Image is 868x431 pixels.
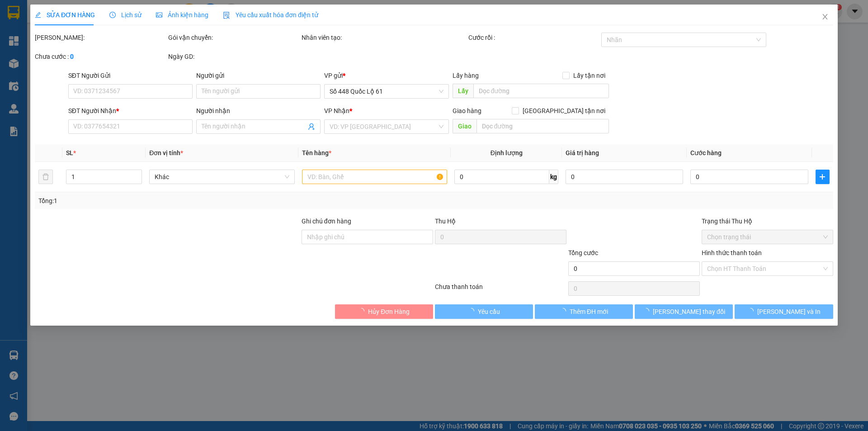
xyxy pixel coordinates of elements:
[468,33,600,43] div: Cước rồi :
[68,71,193,81] div: SĐT Người Gửi
[473,84,609,98] input: Dọc đường
[568,249,598,256] span: Tổng cước
[70,53,74,60] b: 0
[560,308,570,314] span: loading
[702,216,833,226] div: Trạng thái Thu Hộ
[643,308,653,314] span: loading
[35,52,166,62] div: Chưa cước :
[156,11,208,19] span: Ảnh kiện hàng
[35,33,166,43] div: [PERSON_NAME]:
[812,5,838,30] button: Close
[435,218,456,225] span: Thu Hộ
[38,170,53,184] button: delete
[707,230,828,244] span: Chọn trạng thái
[109,11,142,19] span: Lịch sử
[325,71,449,81] div: VP gửi
[735,304,833,319] button: [PERSON_NAME] và In
[35,12,41,18] span: edit
[476,119,609,133] input: Dọc đường
[368,307,410,317] span: Hủy Đơn Hàng
[702,249,762,256] label: Hình thức thanh toán
[196,106,321,116] div: Người nhận
[535,304,633,319] button: Thêm ĐH mới
[168,33,300,43] div: Gói vận chuyển:
[325,107,350,114] span: VP Nhận
[453,84,473,98] span: Lấy
[816,173,829,180] span: plus
[38,196,335,206] div: Tổng: 1
[570,71,609,81] span: Lấy tận nơi
[302,230,433,244] input: Ghi chú đơn hàng
[690,149,722,156] span: Cước hàng
[519,106,609,116] span: [GEOGRAPHIC_DATA] tận nơi
[66,149,73,156] span: SL
[653,307,725,317] span: [PERSON_NAME] thay đổi
[747,308,757,314] span: loading
[196,71,321,81] div: Người gửi
[491,149,523,156] span: Định lượng
[570,307,608,317] span: Thêm ĐH mới
[549,170,558,184] span: kg
[68,106,193,116] div: SĐT Người Nhận
[453,72,479,79] span: Lấy hàng
[478,307,500,317] span: Yêu cầu
[223,12,230,19] img: icon
[566,149,599,156] span: Giá trị hàng
[435,304,533,319] button: Yêu cầu
[35,11,95,19] span: SỬA ĐƠN HÀNG
[816,170,830,184] button: plus
[468,308,478,314] span: loading
[223,11,318,19] span: Yêu cầu xuất hóa đơn điện tử
[358,308,368,314] span: loading
[302,218,351,225] label: Ghi chú đơn hàng
[168,52,300,62] div: Ngày GD:
[156,12,162,18] span: picture
[434,282,567,298] div: Chưa thanh toán
[335,304,433,319] button: Hủy Đơn Hàng
[330,85,443,98] span: Số 448 Quốc Lộ 61
[453,107,481,114] span: Giao hàng
[308,123,316,130] span: user-add
[155,170,289,184] span: Khác
[109,12,116,18] span: clock-circle
[149,149,183,156] span: Đơn vị tính
[302,33,467,43] div: Nhân viên tạo:
[453,119,476,133] span: Giao
[302,170,448,184] input: VD: Bàn, Ghế
[821,13,829,20] span: close
[757,307,821,317] span: [PERSON_NAME] và In
[302,149,331,156] span: Tên hàng
[635,304,733,319] button: [PERSON_NAME] thay đổi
